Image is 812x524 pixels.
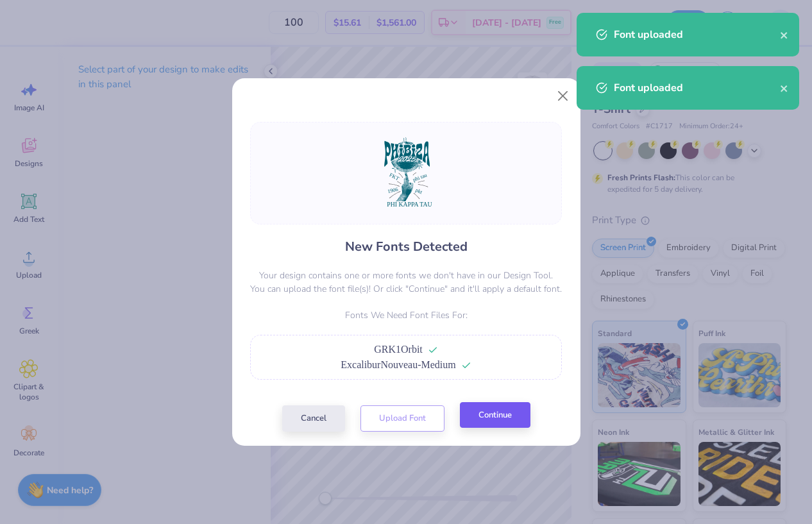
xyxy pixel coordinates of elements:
span: ExcaliburNouveau-Medium [341,359,456,370]
h4: New Fonts Detected [345,237,468,256]
div: Font uploaded [614,80,780,96]
div: Font uploaded [614,27,780,42]
p: Your design contains one or more fonts we don't have in our Design Tool. You can upload the font ... [250,269,562,296]
button: close [780,27,789,42]
p: Fonts We Need Font Files For: [250,308,562,322]
span: GRK1Orbit [374,344,423,355]
button: Cancel [282,405,345,432]
button: Continue [460,402,530,428]
button: close [780,80,789,96]
button: Close [550,84,575,108]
